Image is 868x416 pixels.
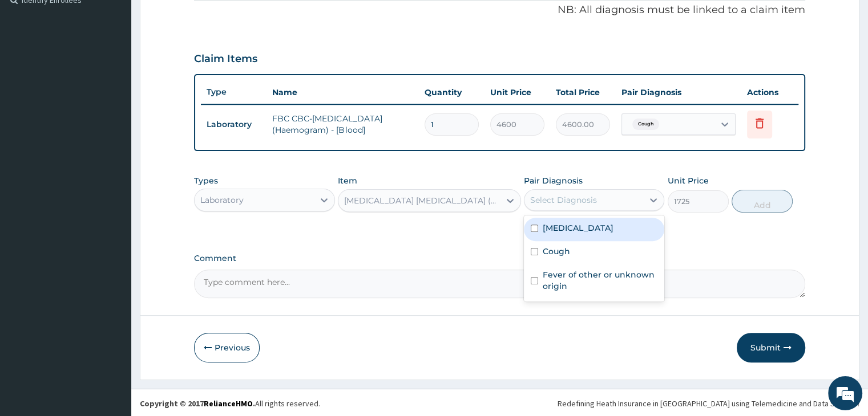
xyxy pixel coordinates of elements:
button: Add [732,190,793,213]
div: Minimize live chat window [187,6,215,33]
th: Quantity [419,81,485,104]
th: Pair Diagnosis [616,81,741,104]
img: d_794563401_company_1708531726252_794563401 [21,57,46,85]
a: RelianceHMO [204,398,253,409]
div: Chat with us now [59,64,192,79]
div: [MEDICAL_DATA] [MEDICAL_DATA] (MP) RDT [344,195,501,206]
strong: Copyright © 2017 . [140,398,255,409]
h3: Claim Items [194,53,257,66]
button: Previous [194,333,260,362]
th: Name [267,81,418,104]
th: Actions [741,81,798,104]
label: Unit Price [668,175,709,186]
td: FBC CBC-[MEDICAL_DATA] (Haemogram) - [Blood] [267,107,418,141]
label: Fever of other or unknown origin [543,269,657,292]
label: Comment [194,254,805,263]
button: Submit [737,333,805,362]
p: NB: All diagnosis must be linked to a claim item [194,3,805,18]
div: Laboratory [200,194,244,206]
th: Total Price [550,81,616,104]
label: Pair Diagnosis [524,175,583,186]
div: Redefining Heath Insurance in [GEOGRAPHIC_DATA] using Telemedicine and Data Science! [558,398,859,409]
textarea: Type your message and hit 'Enter' [6,287,217,327]
span: We're online! [66,132,158,247]
label: Cough [543,246,570,257]
label: Types [194,176,218,186]
span: Cough [632,119,659,130]
th: Unit Price [485,81,550,104]
td: Laboratory [201,114,267,135]
label: [MEDICAL_DATA] [543,222,613,234]
th: Type [201,81,267,103]
label: Item [338,175,357,186]
div: Select Diagnosis [530,194,597,206]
